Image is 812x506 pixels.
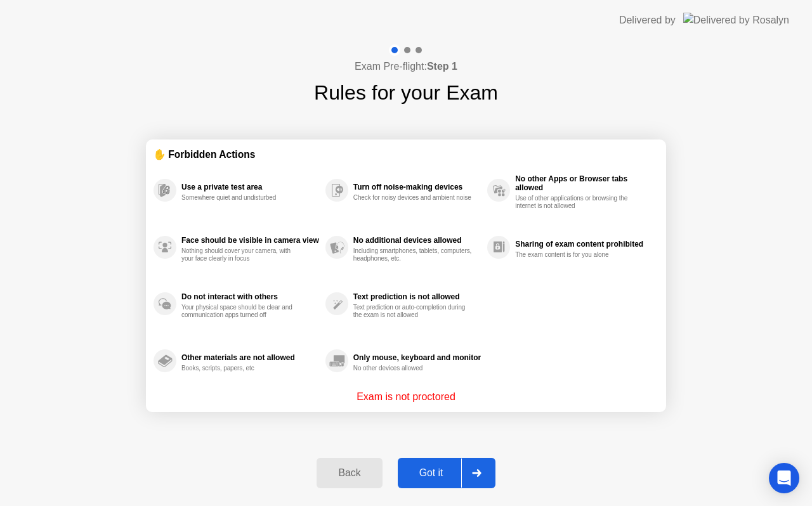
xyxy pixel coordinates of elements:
div: No other Apps or Browser tabs allowed [515,174,652,192]
button: Got it [398,458,495,488]
div: Only mouse, keyboard and monitor [353,353,481,362]
div: Face should be visible in camera view [181,236,319,245]
div: Use a private test area [181,183,319,191]
div: The exam content is for you alone [515,251,635,259]
div: Back [320,467,378,479]
h1: Rules for your Exam [314,77,498,108]
img: Delivered by Rosalyn [683,13,789,27]
div: Including smartphones, tablets, computers, headphones, etc. [353,247,473,263]
div: Delivered by [619,13,676,28]
div: Somewhere quiet and undisturbed [181,194,301,202]
div: Open Intercom Messenger [769,463,799,493]
div: ✋ Forbidden Actions [154,147,658,162]
div: Books, scripts, papers, etc [181,365,301,372]
div: No additional devices allowed [353,236,481,245]
div: Nothing should cover your camera, with your face clearly in focus [181,247,301,263]
div: Use of other applications or browsing the internet is not allowed [515,195,635,210]
div: Your physical space should be clear and communication apps turned off [181,304,301,319]
div: Do not interact with others [181,292,319,301]
div: Text prediction or auto-completion during the exam is not allowed [353,304,473,319]
div: No other devices allowed [353,365,473,372]
div: Turn off noise-making devices [353,183,481,191]
h4: Exam Pre-flight: [355,59,457,74]
button: Back [317,458,382,488]
div: Got it [402,467,461,479]
b: Step 1 [427,61,457,72]
div: Other materials are not allowed [181,353,319,362]
div: Sharing of exam content prohibited [515,240,652,249]
div: Text prediction is not allowed [353,292,481,301]
p: Exam is not proctored [357,389,455,405]
div: Check for noisy devices and ambient noise [353,194,473,202]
